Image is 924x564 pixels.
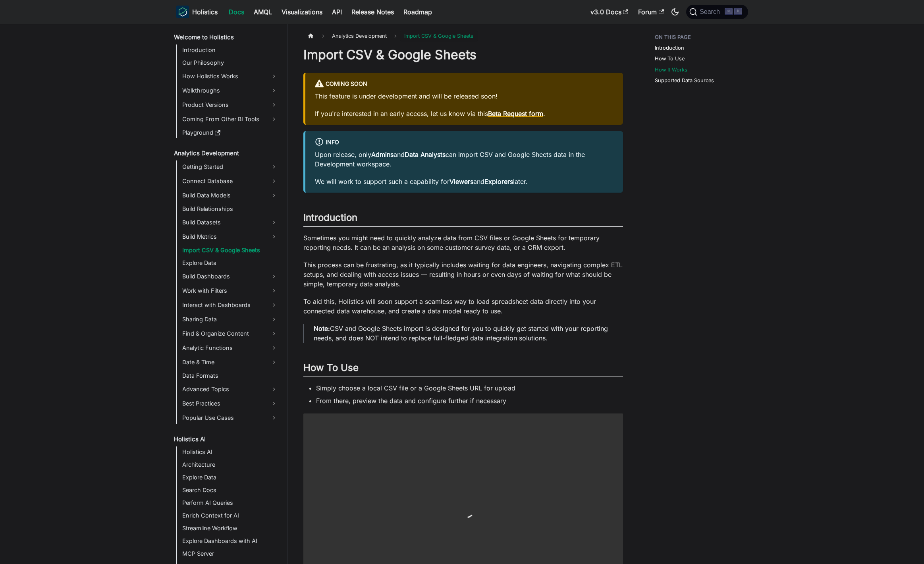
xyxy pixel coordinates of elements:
p: CSV and Google Sheets import is designed for you to quickly get started with your reporting needs... [314,324,613,343]
a: Our Philosophy [180,57,280,68]
a: Build Metrics [180,230,280,243]
strong: Viewers [449,178,473,185]
a: Roadmap [399,6,437,18]
a: Coming From Other BI Tools [180,113,280,126]
p: Upon release, only and can import CSV and Google Sheets data in the Development workspace. [315,150,613,169]
a: Welcome to Holistics [172,32,280,43]
b: Holistics [192,7,218,17]
strong: Explorers [484,178,513,185]
a: Connect Database [180,175,280,187]
h1: Import CSV & Google Sheets [303,47,623,63]
p: If you're interested in an early access, let us know via this . [315,109,613,118]
a: Explore Data [180,472,280,483]
a: Streamline Workflow [180,523,280,534]
a: Home page [303,30,318,42]
li: Simply choose a local CSV file or a Google Sheets URL for upload [316,383,623,393]
nav: Breadcrumbs [303,30,623,42]
a: MCP Server [180,548,280,559]
a: How To Use [655,55,685,62]
a: Build Dashboards [180,270,280,283]
a: Release Notes [347,6,399,18]
p: This process can be frustrating, as it typically includes waiting for data engineers, navigating ... [303,260,623,289]
a: Analytics Development [172,148,280,159]
a: Introduction [180,44,280,56]
a: Popular Use Cases [180,411,280,424]
span: Import CSV & Google Sheets [400,30,477,42]
p: This feature is under development and will be released soon! [315,91,613,101]
a: Beta Request form [488,110,543,118]
a: Product Versions [180,99,280,111]
a: Perform AI Queries [180,497,280,508]
a: Find & Organize Content [180,327,280,340]
span: Analytics Development [328,30,391,42]
a: Best Practices [180,397,280,410]
p: We will work to support such a capability for and later. [315,177,613,186]
a: Date & Time [180,356,280,369]
button: Search (Command+K) [686,5,748,19]
a: Getting Started [180,160,280,173]
div: info [315,137,613,148]
a: Search Docs [180,485,280,496]
a: Introduction [655,44,684,52]
h2: Introduction [303,212,623,227]
a: Import CSV & Google Sheets [180,245,280,256]
a: Data Formats [180,370,280,381]
h2: How To Use [303,362,623,377]
a: How It Works [655,66,687,73]
a: Analytic Functions [180,342,280,354]
a: Build Datasets [180,216,280,229]
a: HolisticsHolistics [176,6,218,18]
strong: Note: [314,324,330,332]
a: Interact with Dashboards [180,299,280,311]
p: Sometimes you might need to quickly analyze data from CSV files or Google Sheets for temporary re... [303,233,623,252]
a: Work with Filters [180,284,280,297]
a: Advanced Topics [180,383,280,396]
p: To aid this, Holistics will soon support a seamless way to load spreadsheet data directly into yo... [303,297,623,316]
span: Search [697,8,725,15]
li: From there, preview the data and configure further if necessary [316,396,623,406]
img: Holistics [176,6,189,18]
a: Enrich Context for AI [180,510,280,521]
a: Explore Data [180,257,280,268]
a: Explore Dashboards with AI [180,535,280,547]
a: Docs [224,6,249,18]
kbd: ⌘ [725,8,733,15]
a: Sharing Data [180,313,280,326]
a: Architecture [180,459,280,470]
div: Coming Soon [315,79,613,89]
a: Build Data Models [180,189,280,202]
a: API [327,6,347,18]
a: Walkthroughs [180,84,280,97]
a: Visualizations [277,6,327,18]
strong: Admins [371,151,394,158]
a: Holistics AI [180,446,280,458]
strong: Data Analysts [405,151,446,158]
a: Playground [180,127,280,138]
a: How Holistics Works [180,70,280,83]
kbd: K [734,8,742,15]
a: Supported Data Sources [655,77,714,84]
a: Holistics AI [172,434,280,445]
nav: Docs sidebar [168,24,287,564]
a: Forum [633,6,669,18]
a: Build Relationships [180,203,280,214]
a: v3.0 Docs [586,6,633,18]
a: AMQL [249,6,277,18]
button: Switch between dark and light mode (currently dark mode) [669,6,681,18]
